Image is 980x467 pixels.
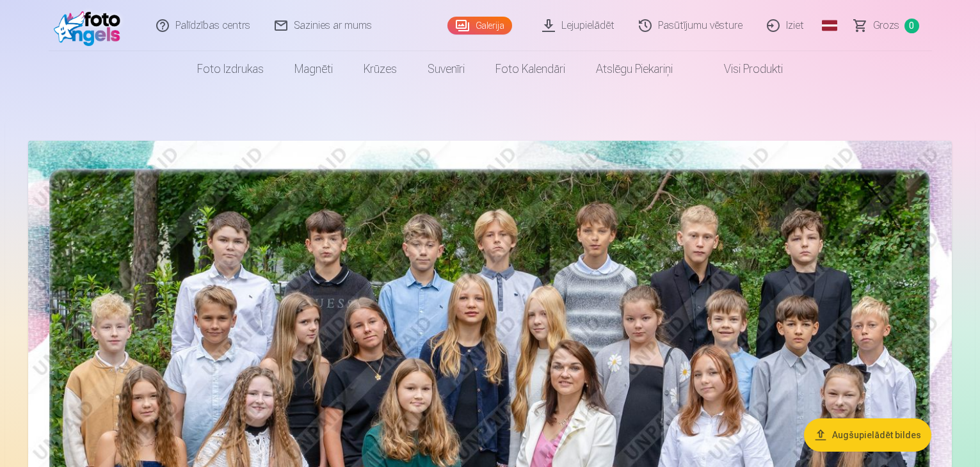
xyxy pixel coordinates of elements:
[688,51,798,87] a: Visi produkti
[54,5,127,46] img: /fa3
[279,51,348,87] a: Magnēti
[348,51,412,87] a: Krūzes
[412,51,480,87] a: Suvenīri
[804,418,931,452] button: Augšupielādēt bildes
[447,17,512,35] a: Galerija
[873,18,899,33] span: Grozs
[904,19,919,33] span: 0
[581,51,688,87] a: Atslēgu piekariņi
[480,51,581,87] a: Foto kalendāri
[182,51,279,87] a: Foto izdrukas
